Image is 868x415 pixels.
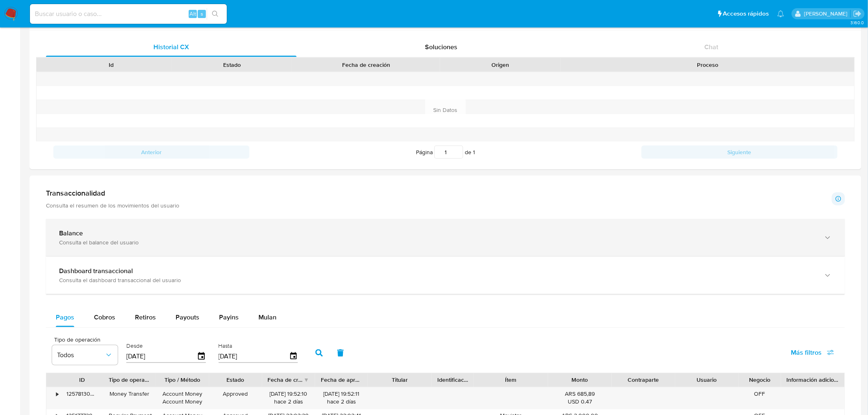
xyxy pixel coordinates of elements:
button: Anterior [53,146,249,159]
span: s [201,10,203,18]
span: Historial CX [153,42,189,52]
div: Estado [177,61,286,69]
button: search-icon [207,8,224,20]
a: Salir [853,9,862,18]
div: Fecha de creación [298,61,434,69]
div: Id [57,61,166,69]
span: Página de [416,146,475,159]
div: Origen [446,61,555,69]
span: 1 [473,148,475,156]
div: Proceso [566,61,849,69]
button: Siguiente [642,146,838,159]
span: Accesos rápidos [723,9,769,18]
a: Notificaciones [777,10,784,17]
span: Alt [190,10,196,18]
span: 3.160.0 [850,19,864,26]
span: Soluciones [425,42,458,52]
p: ignacio.bagnardi@mercadolibre.com [804,10,850,18]
span: Chat [705,42,719,52]
input: Buscar usuario o caso... [30,9,227,19]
